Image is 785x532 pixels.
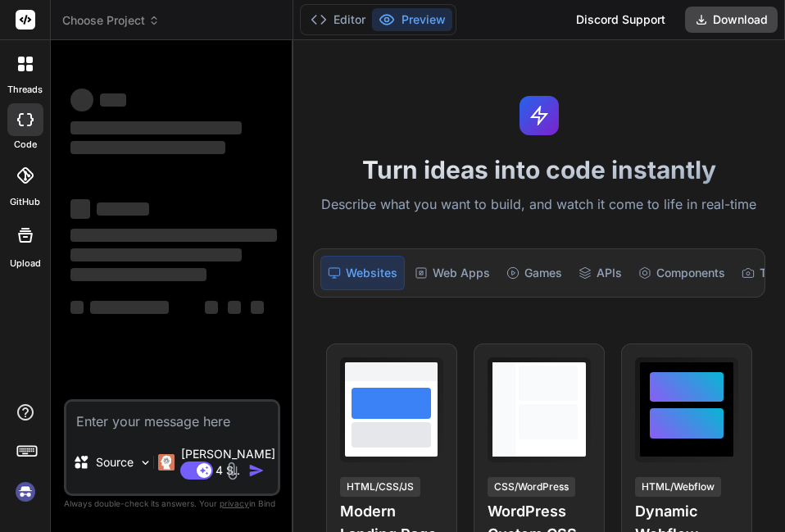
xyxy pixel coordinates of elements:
img: icon [248,462,265,479]
span: ‌ [251,301,264,314]
label: GitHub [10,195,40,209]
h1: Turn ideas into code instantly [303,155,775,184]
div: Components [632,256,732,290]
span: ‌ [70,268,206,281]
p: Always double-check its answers. Your in Bind [64,496,280,512]
img: signin [11,478,39,506]
span: ‌ [70,248,242,261]
p: [PERSON_NAME] 4 S.. [181,446,275,479]
span: ‌ [228,301,241,314]
img: Pick Models [138,456,152,470]
label: threads [7,83,43,97]
span: privacy [220,498,249,508]
div: APIs [572,256,628,290]
span: ‌ [70,199,90,219]
p: Describe what you want to build, and watch it come to life in real-time [303,194,775,216]
div: Discord Support [566,7,675,33]
div: Websites [320,256,405,290]
div: HTML/Webflow [635,477,721,497]
span: ‌ [70,301,84,314]
span: ‌ [70,89,93,111]
label: Upload [10,257,41,271]
button: Download [685,7,778,33]
button: Preview [372,8,452,31]
span: ‌ [70,229,277,242]
img: Claude 4 Sonnet [158,454,175,471]
span: ‌ [70,141,225,154]
span: ‌ [97,202,149,216]
div: CSS/WordPress [488,477,575,497]
span: ‌ [70,121,242,134]
span: ‌ [90,301,169,314]
div: HTML/CSS/JS [340,477,420,497]
div: Web Apps [408,256,497,290]
label: code [14,138,37,152]
div: Games [500,256,569,290]
p: Source [96,454,134,471]
span: ‌ [205,301,218,314]
button: Editor [304,8,372,31]
span: Choose Project [62,12,160,29]
span: ‌ [100,93,126,107]
img: attachment [223,462,242,480]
